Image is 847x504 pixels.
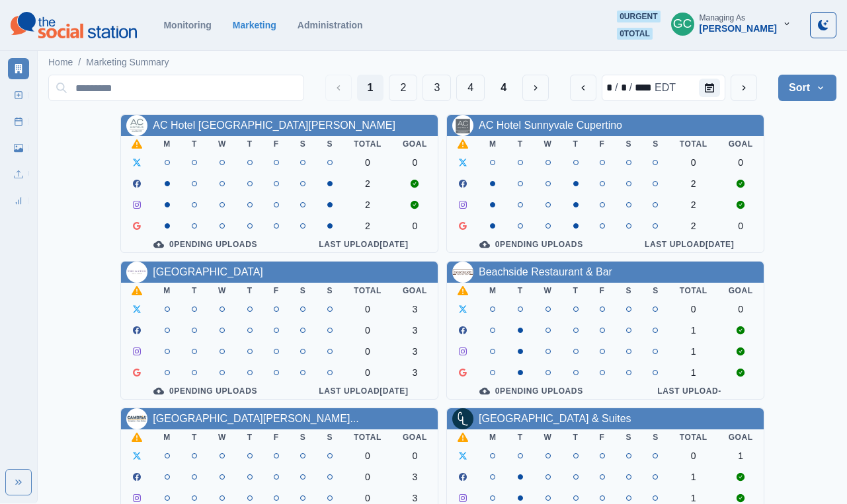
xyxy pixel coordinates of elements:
th: W [208,283,237,299]
th: F [589,136,616,152]
div: 1 [680,325,707,336]
th: Goal [718,136,764,152]
th: M [153,283,181,299]
div: [PERSON_NAME] [700,23,777,34]
div: 0 [354,325,382,336]
div: 3 [403,367,427,378]
th: S [642,429,669,445]
img: 175414205997774 [452,408,473,429]
th: T [237,429,263,445]
th: M [153,136,181,152]
th: S [316,283,343,299]
div: time zone [653,80,677,96]
th: Goal [392,283,438,299]
th: W [208,429,237,445]
div: Last Upload [DATE] [626,239,753,250]
button: Calendar [699,79,720,97]
th: S [290,429,317,445]
div: 2 [354,178,382,189]
a: AC Hotel [GEOGRAPHIC_DATA][PERSON_NAME] [153,120,395,131]
button: Sort [778,75,836,101]
th: Total [669,429,718,445]
img: 579757395735182 [452,115,473,136]
th: S [290,136,317,152]
div: 2 [354,199,382,210]
th: S [616,283,643,299]
th: S [616,429,643,445]
a: [GEOGRAPHIC_DATA][PERSON_NAME]... [153,413,358,424]
div: 1 [680,367,707,378]
th: S [616,136,643,152]
th: Goal [392,429,438,445]
th: W [208,136,237,152]
div: 1 [680,346,707,357]
div: 0 [729,157,753,168]
img: 672556563102265 [126,115,147,136]
th: Goal [718,283,764,299]
nav: breadcrumb [48,55,169,69]
th: Total [669,136,718,152]
div: 0 [403,157,427,168]
button: Page 4 [456,75,485,101]
div: 0 [354,493,382,503]
th: T [181,429,208,445]
th: W [534,136,563,152]
a: Marketing [233,20,276,30]
div: 2 [354,221,382,231]
div: 0 [680,157,707,168]
button: Managing As[PERSON_NAME] [661,11,802,37]
th: S [290,283,317,299]
a: Review Summary [8,190,29,211]
div: 0 [354,367,382,378]
th: T [563,429,589,445]
th: Goal [392,136,438,152]
th: W [534,429,563,445]
div: Last Upload [DATE] [300,239,427,250]
div: 0 [354,346,382,357]
div: 1 [680,493,707,503]
div: 0 Pending Uploads [458,386,605,396]
button: Page 2 [389,75,417,101]
div: Last Upload - [626,386,753,396]
div: 3 [403,304,427,314]
img: 430870606982415 [452,262,473,283]
a: [GEOGRAPHIC_DATA] & Suites [479,413,631,424]
th: W [534,283,563,299]
div: 3 [403,325,427,336]
button: Next Media [522,75,549,101]
a: Monitoring [163,20,211,30]
span: / [78,55,81,69]
div: 0 Pending Uploads [132,386,279,396]
th: M [479,136,507,152]
button: Toggle Mode [810,12,836,38]
div: 0 [680,304,707,314]
th: T [181,283,208,299]
div: 1 [729,450,753,461]
a: [GEOGRAPHIC_DATA] [153,266,263,277]
a: Administration [298,20,363,30]
div: 2 [680,178,707,189]
th: T [507,136,534,152]
button: Last Page [490,75,517,101]
a: Beachside Restaurant & Bar [479,266,612,277]
div: 0 Pending Uploads [458,239,605,250]
th: F [263,429,290,445]
th: S [642,136,669,152]
div: day [620,80,628,96]
a: Uploads [8,164,29,185]
th: F [589,429,616,445]
a: Media Library [8,137,29,159]
div: 0 [354,450,382,461]
div: Date [605,80,677,96]
a: Home [48,55,73,69]
div: 1 [680,472,707,482]
div: 0 [680,450,707,461]
div: 3 [403,346,427,357]
span: 0 total [617,28,653,40]
th: M [479,283,507,299]
th: S [642,283,669,299]
div: Managing As [700,13,745,22]
th: M [153,429,181,445]
div: Gizelle Carlos [673,8,692,40]
th: T [237,283,263,299]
